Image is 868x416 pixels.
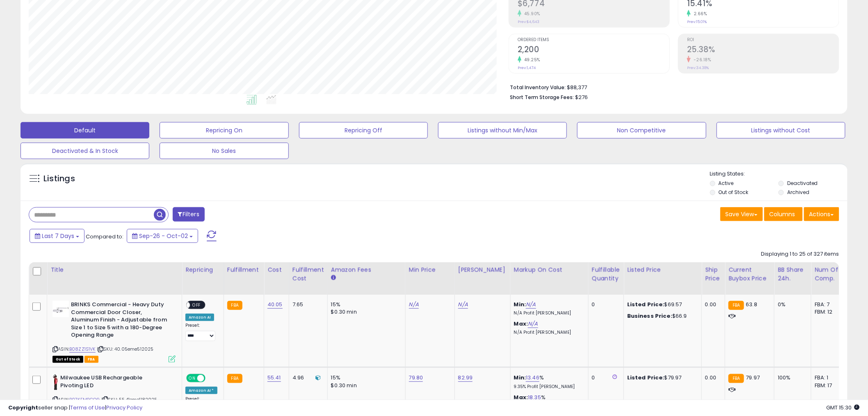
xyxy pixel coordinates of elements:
div: $69.57 [627,301,695,308]
div: Amazon Fees [331,266,402,274]
div: FBM: 12 [815,308,842,316]
a: 40.05 [267,300,283,309]
div: 100% [778,374,805,381]
span: Last 7 Days [42,232,74,240]
div: ASIN: [53,301,176,362]
b: Short Term Storage Fees: [510,94,574,101]
div: Repricing [185,266,220,274]
div: FBM: 17 [815,382,842,389]
small: Amazon Fees. [331,274,336,282]
b: Max: [514,320,528,328]
div: Cost [267,266,286,274]
a: 79.80 [409,374,423,382]
label: Archived [787,189,809,196]
button: Last 7 Days [30,229,85,243]
span: Ordered Items [518,38,669,42]
div: Listed Price [627,266,698,274]
div: FBA: 1 [815,374,842,381]
small: Prev: 15.01% [687,19,707,24]
div: $0.30 min [331,382,399,389]
div: seller snap | | [8,404,142,412]
small: Prev: 34.38% [687,65,709,70]
a: Privacy Policy [106,404,142,411]
p: 9.35% Profit [PERSON_NAME] [514,384,582,390]
a: 82.99 [458,374,473,382]
div: $66.9 [627,312,695,320]
h2: 25.38% [687,45,839,56]
div: $0.30 min [331,308,399,316]
div: % [514,374,582,389]
div: Current Buybox Price [729,266,771,283]
img: 31slxeKlTNL._SL40_.jpg [53,374,58,391]
b: Min: [514,374,526,381]
p: N/A Profit [PERSON_NAME] [514,310,582,316]
span: 79.97 [746,374,760,381]
div: FBA: 7 [815,301,842,308]
span: 63.8 [746,300,758,308]
div: Amazon AI [185,314,214,321]
button: Repricing Off [299,122,428,139]
a: Terms of Use [70,404,105,411]
h2: 2,200 [518,45,669,56]
div: Fulfillment [227,266,260,274]
label: Active [719,180,734,187]
b: Min: [514,300,526,308]
a: 55.41 [267,374,281,382]
button: Actions [804,207,839,221]
label: Out of Stock [719,189,749,196]
button: Save View [720,207,763,221]
button: No Sales [160,143,288,159]
a: N/A [528,320,538,328]
small: 2.66% [691,11,707,17]
a: 13.46 [526,374,539,382]
span: All listings that are currently out of stock and unavailable for purchase on Amazon [53,356,83,363]
small: FBA [227,301,242,310]
span: | SKU: 40.05eme512025 [97,346,154,352]
button: Columns [764,207,803,221]
a: N/A [409,300,419,309]
button: Sep-26 - Oct-02 [127,229,198,243]
a: N/A [458,300,468,309]
div: 0% [778,301,805,308]
b: Business Price: [627,312,672,320]
b: Total Inventory Value: [510,84,566,91]
b: Milwaukee USB Rechargeable Pivoting LED [60,374,160,391]
span: FBA [85,356,98,363]
button: Default [21,122,149,139]
div: Preset: [185,323,217,341]
span: ROI [687,38,839,42]
small: Prev: $4,643 [518,19,539,24]
span: Compared to: [86,233,123,240]
div: $79.97 [627,374,695,381]
label: Deactivated [787,180,818,187]
div: Amazon AI * [185,387,217,394]
span: OFF [190,302,203,309]
span: Columns [770,210,795,218]
button: Listings without Cost [717,122,845,139]
button: Non Competitive [577,122,706,139]
small: FBA [729,301,744,310]
span: Sep-26 - Oct-02 [139,232,188,240]
small: 45.90% [521,11,540,17]
div: Markup on Cost [514,266,585,274]
h5: Listings [43,173,75,185]
strong: Copyright [8,404,38,411]
div: 7.65 [292,301,321,308]
div: 4.96 [292,374,321,381]
li: $88,377 [510,82,833,92]
div: 0 [592,301,617,308]
p: N/A Profit [PERSON_NAME] [514,330,582,335]
div: 0.00 [705,301,719,308]
button: Filters [173,207,205,222]
img: 21iSD3qOezL._SL40_.jpg [53,301,69,317]
span: 2025-10-10 15:30 GMT [827,404,860,411]
small: FBA [729,374,744,383]
span: ON [187,375,197,382]
b: BRINKS Commercial - Heavy Duty Commercial Door Closer, Aluminum Finish - Adjustable from Size 1 t... [71,301,171,341]
button: Listings without Min/Max [438,122,567,139]
b: Listed Price: [627,374,665,381]
div: Num of Comp. [815,266,845,283]
a: N/A [526,300,536,309]
button: Repricing On [160,122,288,139]
div: Ship Price [705,266,722,283]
